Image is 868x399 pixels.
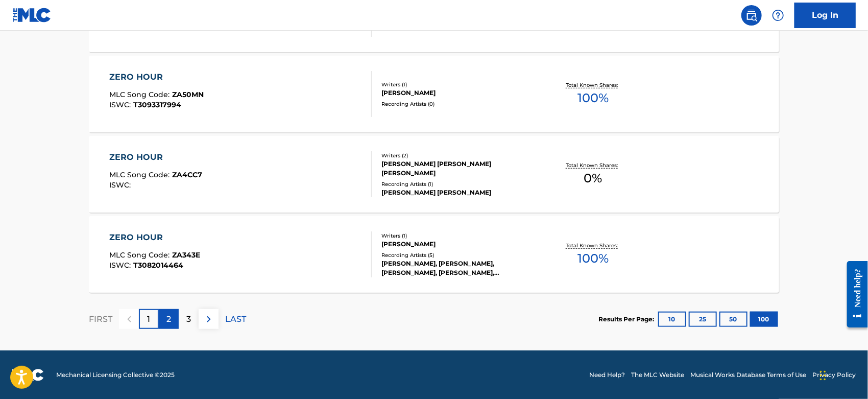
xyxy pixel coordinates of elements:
[598,315,657,324] p: Results Per Page:
[203,313,215,325] img: right
[577,249,609,268] span: 100 %
[173,170,203,179] span: ZA4CC7
[589,370,625,380] a: Need Help?
[381,232,536,240] div: Writers ( 1 )
[381,180,536,188] div: Recording Artists ( 1 )
[741,5,762,26] a: Public Search
[173,250,201,260] span: ZA343E
[110,261,134,270] span: ISWC :
[690,370,806,380] a: Musical Works Database Terms of Use
[768,5,788,26] div: Help
[381,88,536,98] div: [PERSON_NAME]
[110,250,173,260] span: MLC Song Code :
[110,90,173,99] span: MLC Song Code :
[89,216,779,293] a: ZERO HOURMLC Song Code:ZA343EISWC:T3082014464Writers (1)[PERSON_NAME]Recording Artists (5)[PERSON...
[110,151,203,163] div: ZERO HOUR
[631,370,684,380] a: The MLC Website
[719,312,748,327] button: 50
[173,90,204,99] span: ZA50MN
[381,240,536,249] div: [PERSON_NAME]
[750,312,778,327] button: 100
[689,312,717,327] button: 25
[381,100,536,108] div: Recording Artists ( 0 )
[110,71,204,83] div: ZERO HOUR
[566,242,620,249] p: Total Known Shares:
[186,313,191,325] p: 3
[110,180,134,190] span: ISWC :
[225,313,246,325] p: LAST
[381,188,536,197] div: [PERSON_NAME] [PERSON_NAME]
[817,350,868,399] iframe: Chat Widget
[566,81,620,89] p: Total Known Shares:
[839,253,868,335] iframe: Resource Center
[110,170,173,179] span: MLC Song Code :
[584,169,602,187] span: 0 %
[577,89,609,107] span: 100 %
[134,100,182,109] span: T3093317994
[89,56,779,132] a: ZERO HOURMLC Song Code:ZA50MNISWC:T3093317994Writers (1)[PERSON_NAME]Recording Artists (0)Total K...
[812,370,856,380] a: Privacy Policy
[381,251,536,259] div: Recording Artists ( 5 )
[89,313,112,325] p: FIRST
[110,231,201,244] div: ZERO HOUR
[566,161,620,169] p: Total Known Shares:
[134,261,184,270] span: T3082014464
[110,100,134,109] span: ISWC :
[381,159,536,178] div: [PERSON_NAME] [PERSON_NAME] [PERSON_NAME]
[820,360,826,391] div: Drag
[745,9,758,21] img: search
[772,9,784,21] img: help
[794,3,856,28] a: Log In
[381,152,536,159] div: Writers ( 2 )
[148,313,151,325] p: 1
[381,81,536,88] div: Writers ( 1 )
[381,259,536,277] div: [PERSON_NAME], [PERSON_NAME], [PERSON_NAME], [PERSON_NAME], [PERSON_NAME]
[89,136,779,213] a: ZERO HOURMLC Song Code:ZA4CC7ISWC:Writers (2)[PERSON_NAME] [PERSON_NAME] [PERSON_NAME]Recording A...
[658,312,686,327] button: 10
[56,370,175,380] span: Mechanical Licensing Collective © 2025
[12,8,52,22] img: MLC Logo
[166,313,171,325] p: 2
[12,369,44,381] img: logo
